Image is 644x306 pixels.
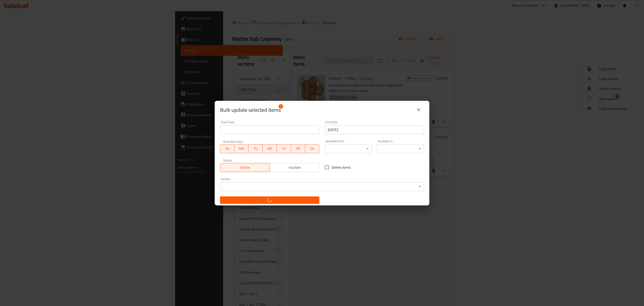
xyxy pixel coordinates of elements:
div: ​ [325,144,372,153]
button: Inactive [270,163,320,172]
button: TU [248,144,263,153]
button: TH [277,144,291,153]
span: TH [279,145,289,152]
button: SU [220,144,234,153]
span: Inactive [272,164,318,171]
span: Selected items count [220,106,281,114]
button: MO [234,144,248,153]
button: SA [305,144,319,153]
button: Active [220,163,270,172]
span: Active [222,164,268,171]
span: FR [293,145,303,152]
button: close [413,104,424,115]
button: FR [291,144,305,153]
div: ​ [377,144,424,153]
span: WE [265,145,275,152]
div: ​ [220,182,424,191]
span: SU [222,145,233,152]
span: MO [236,145,247,152]
button: WE [263,144,277,153]
span: 1 [279,104,283,109]
span: TU [250,145,261,152]
span: Delete items [332,165,351,170]
span: SA [307,145,318,152]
